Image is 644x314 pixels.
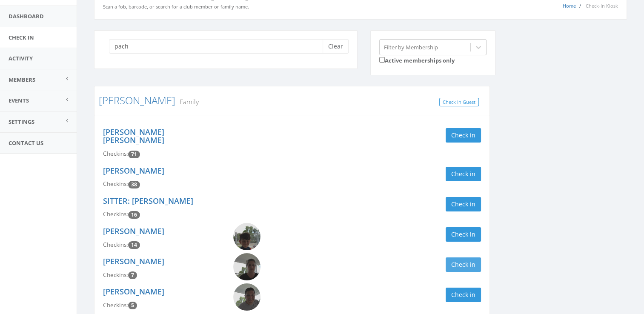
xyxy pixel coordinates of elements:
[233,253,260,280] img: Lisa_Coronado.png
[128,151,140,158] span: Checkin count
[103,301,128,309] span: Checkins:
[9,139,43,147] span: Contact Us
[103,210,128,218] span: Checkins:
[379,57,385,63] input: Active memberships only
[128,241,140,249] span: Checkin count
[9,118,34,126] span: Settings
[175,97,199,106] small: Family
[103,166,164,176] a: [PERSON_NAME]
[379,55,455,65] label: Active memberships only
[103,226,164,236] a: [PERSON_NAME]
[446,197,481,211] button: Check in
[109,39,329,54] input: Search a name to check in
[323,39,349,54] button: Clear
[103,127,164,146] a: [PERSON_NAME] [PERSON_NAME]
[563,3,576,9] a: Home
[103,196,193,206] a: SITTER: [PERSON_NAME]
[128,211,140,219] span: Checkin count
[128,181,140,188] span: Checkin count
[128,271,137,279] span: Checkin count
[103,256,164,266] a: [PERSON_NAME]
[446,227,481,242] button: Check in
[103,150,128,157] span: Checkins:
[586,3,618,9] span: Check-In Kiosk
[128,302,137,309] span: Checkin count
[439,98,479,107] a: Check In Guest
[103,241,128,248] span: Checkins:
[384,43,438,51] div: Filter by Membership
[103,180,128,188] span: Checkins:
[103,3,249,10] small: Scan a fob, barcode, or search for a club member or family name.
[446,128,481,143] button: Check in
[446,167,481,181] button: Check in
[9,76,35,83] span: Members
[446,288,481,302] button: Check in
[446,257,481,272] button: Check in
[233,283,260,311] img: Jose_Coronado.png
[233,223,260,250] img: James_Coronado.png
[99,93,175,107] a: [PERSON_NAME]
[9,97,29,104] span: Events
[103,286,164,297] a: [PERSON_NAME]
[103,271,128,279] span: Checkins:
